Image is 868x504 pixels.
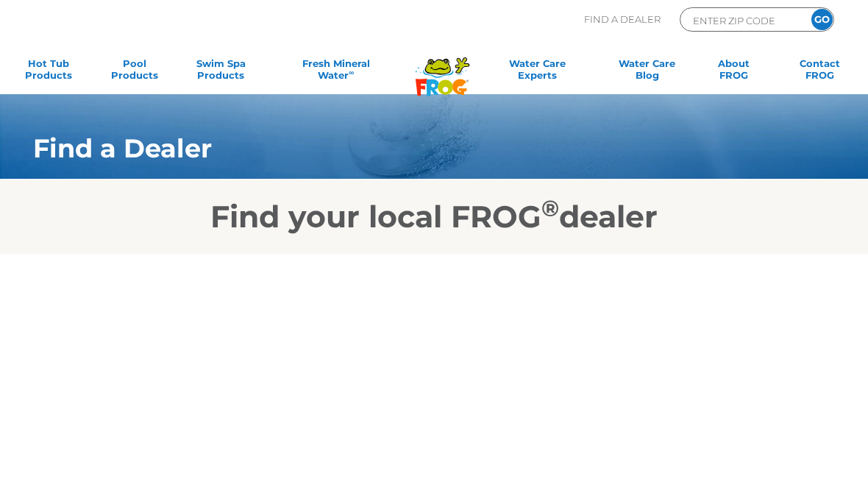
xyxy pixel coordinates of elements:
[700,57,767,87] a: AboutFROG
[811,9,833,30] input: GO
[33,134,772,163] h1: Find a Dealer
[786,57,853,87] a: ContactFROG
[349,68,354,77] sup: ∞
[11,198,857,235] h2: Find your local FROG dealer
[101,57,168,87] a: PoolProducts
[15,57,82,87] a: Hot TubProducts
[188,57,255,87] a: Swim SpaProducts
[274,57,399,87] a: Fresh MineralWater∞
[584,7,661,32] p: Find A Dealer
[541,194,559,222] sup: ®
[613,57,680,87] a: Water CareBlog
[408,38,477,96] img: Frog Products Logo
[480,57,594,87] a: Water CareExperts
